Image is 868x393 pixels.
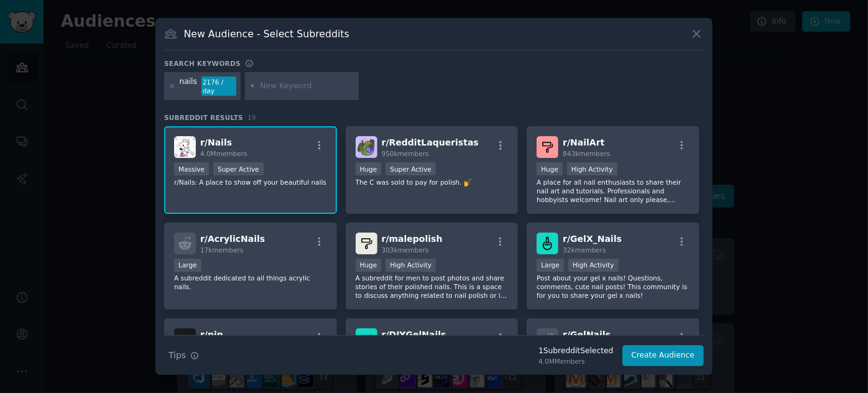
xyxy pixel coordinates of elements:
h3: Search keywords [164,59,241,68]
div: Huge [356,162,382,175]
span: r/ RedditLaqueristas [382,137,479,147]
div: Large [174,259,201,272]
img: Nails [174,136,196,158]
span: r/ AcrylicNails [200,234,265,244]
span: r/ Nails [200,137,232,147]
p: r/Nails: A place to show off your beautiful nails [174,178,327,187]
img: malepolish [356,233,377,254]
span: 4.0M members [200,150,247,157]
img: GelX_Nails [537,233,558,254]
div: Huge [537,162,563,175]
input: New Keyword [260,81,354,92]
span: r/ nin [200,330,223,340]
p: A place for all nail enthusiasts to share their nail art and tutorials. Professionals and hobbyis... [537,178,690,204]
span: 32k members [563,246,606,254]
div: High Activity [568,259,619,272]
span: 303k members [382,246,429,254]
span: r/ NailArt [563,137,604,147]
div: Large [537,259,564,272]
span: Subreddit Results [164,113,243,122]
div: nails [180,76,197,96]
img: NailArt [537,136,558,158]
img: RedditLaqueristas [356,136,377,158]
button: Tips [164,344,203,366]
button: Create Audience [622,345,704,366]
p: Post about your gel x nails! Questions, comments, cute nail posts! This community is for you to s... [537,274,690,300]
span: r/ DIYGelNails [382,330,446,340]
div: Massive [174,162,209,175]
div: 2176 / day [201,76,236,96]
span: r/ GelX_Nails [563,234,622,244]
span: r/ malepolish [382,234,443,244]
span: 950k members [382,150,429,157]
div: Huge [356,259,382,272]
span: Tips [169,349,186,362]
span: 17k members [200,246,243,254]
div: 1 Subreddit Selected [538,346,613,357]
p: A subreddit for men to post photos and share stories of their polished nails. This is a space to ... [356,274,509,300]
h3: New Audience - Select Subreddits [184,27,349,40]
div: Super Active [386,162,436,175]
p: A subreddit dedicated to all things acrylic nails. [174,274,327,291]
span: 843k members [563,150,610,157]
div: Super Active [213,162,264,175]
img: nin [174,328,196,350]
p: The C was sold to pay for polish. 💅 [356,178,509,187]
img: DIYGelNails [356,328,377,350]
div: 4.0M Members [538,357,613,366]
span: 19 [247,114,256,121]
span: r/ GelNails [563,330,611,340]
div: High Activity [386,259,436,272]
div: High Activity [567,162,617,175]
